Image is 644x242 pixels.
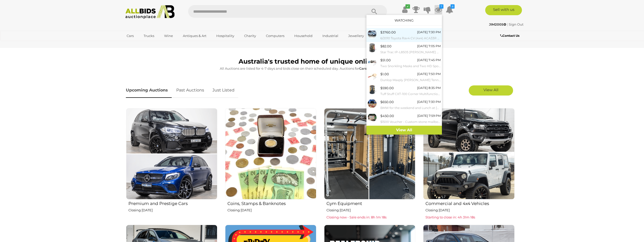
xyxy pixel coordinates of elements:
strong: JIM2005 [489,22,506,26]
span: $590.00 [380,86,394,90]
span: $450.00 [380,114,394,118]
p: Closing [DATE] [425,207,514,213]
img: 54470-1a.jpg [368,43,377,52]
a: Just Listed [209,83,238,98]
div: [DATE] 8:35 PM [417,85,441,91]
a: 8 [446,5,453,14]
img: Gym-08.09.25.png [324,108,415,199]
a: ✔ [401,5,409,14]
img: 53982-18a.jpg [368,71,377,80]
span: $51.00 [380,58,391,62]
p: Closing [DATE] [227,207,316,213]
div: [DATE] 7:50 PM [417,71,441,77]
a: Contact Us [500,33,521,39]
a: Computers [263,32,288,40]
span: | [507,22,508,26]
small: $1500 Voucher - Custom stone mailbox from JW Stonework [380,119,441,125]
img: 54470-4a.jpg [368,85,377,94]
a: $51.00 [DATE] 7:45 PM Two Snorkling Masks and Two HD Sports Cameras [366,56,442,70]
a: Antiques & Art [180,32,210,40]
img: 54540-30a.png [368,113,377,122]
small: Dunlop Maxply [PERSON_NAME] Tennis Racquet [380,77,441,83]
small: 6/2010 Toyota Rav4 CV (4x4) ACA33R 08 UPGRADE 4d Wagon Silver 2.4L [380,35,441,41]
h1: Australia's trusted home of unique online auctions [126,58,518,65]
i: ✔ [405,4,410,9]
span: Closing now - Sale ends in: 8h 1m 18s [326,215,386,219]
a: Past Auctions [172,83,208,98]
img: 53982-20a.jpg [368,57,377,66]
p: Closing [DATE] [326,207,415,213]
span: $1.00 [380,72,389,76]
a: Coins, Stamps & Banknotes Closing [DATE] [225,108,316,221]
div: [DATE] 7:45 PM [417,57,441,63]
span: $82.00 [380,44,392,48]
h2: Gym Equipment [326,200,415,206]
h2: Commercial and 4x4 Vehicles [425,200,514,206]
a: Sell with us [485,5,522,15]
a: Hospitality [213,32,238,40]
h2: Premium and Prestige Cars [128,200,217,206]
span: $3760.00 [380,30,396,34]
a: 7 [435,5,442,14]
div: [DATE] 7:05 PM [417,43,441,49]
small: Star Trac IP-L8505 [PERSON_NAME] Machine [380,49,441,55]
strong: Cars [359,66,367,70]
span: View All [483,87,498,92]
img: Premium and Prestige Cars [126,108,217,199]
div: [DATE] 7:30 PM [417,29,441,35]
a: Sign Out [509,22,523,26]
a: Cars [123,32,137,40]
small: BMW for the weekend and Lunch at [PERSON_NAME][GEOGRAPHIC_DATA] - Valued at $2000 [380,105,441,111]
a: [GEOGRAPHIC_DATA] [123,40,166,48]
a: Wine [161,32,176,40]
button: Search [362,5,387,18]
div: [DATE] 7:30 PM [417,99,441,105]
img: 4x4-11.09.25.png [423,108,514,199]
img: DSCF8880.JPG [225,108,316,199]
a: Watching [395,18,414,22]
a: $650.00 [DATE] 7:30 PM BMW for the weekend and Lunch at [PERSON_NAME][GEOGRAPHIC_DATA] - Valued a... [366,98,442,112]
a: Trucks [140,32,158,40]
p: All Auctions are listed for 4-7 days and bids close on their scheduled day. Auctions for , and cl... [126,66,518,71]
a: Household [291,32,316,40]
img: 54540-1a.png [368,99,377,108]
a: $3760.00 [DATE] 7:30 PM 6/2010 Toyota Rav4 CV (4x4) ACA33R 08 UPGRADE 4d Wagon Silver 2.4L [366,28,442,42]
b: Contact Us [500,34,519,38]
a: $1.00 [DATE] 7:50 PM Dunlop Maxply [PERSON_NAME] Tennis Racquet [366,70,442,84]
a: JIM2005 [489,22,507,26]
h2: Coins, Stamps & Banknotes [227,200,316,206]
a: View All [366,126,442,135]
a: Jewellery [345,32,367,40]
span: $650.00 [380,100,394,104]
small: Tuff Stuff CXT-100 Corner Multifunctional Trainer [380,91,441,97]
img: 54599-1a_ex.jpg [368,29,377,38]
p: Closing [DATE] [128,207,217,213]
a: Charity [241,32,259,40]
a: $82.00 [DATE] 7:05 PM Star Trac IP-L8505 [PERSON_NAME] Machine [366,42,442,56]
a: $450.00 [DATE] 7:59 PM $1500 Voucher - Custom stone mailbox from JW Stonework [366,112,442,126]
a: Premium and Prestige Cars Closing [DATE] [126,108,217,221]
i: 8 [451,4,455,9]
a: Upcoming Auctions [126,83,172,98]
a: Commercial and 4x4 Vehicles Closing [DATE] Starting to close in: 4h 31m 18s [423,108,514,221]
a: View All [469,85,513,96]
div: [DATE] 7:59 PM [417,113,441,119]
small: Two Snorkling Masks and Two HD Sports Cameras [380,63,441,69]
img: Allbids.com.au [123,5,178,19]
a: Industrial [319,32,342,40]
i: 7 [439,4,443,9]
span: Starting to close in: 4h 31m 18s [425,215,475,219]
a: $590.00 [DATE] 8:35 PM Tuff Stuff CXT-100 Corner Multifunctional Trainer [366,84,442,98]
a: Gym Equipment Closing [DATE] Closing now - Sale ends in: 8h 1m 18s [324,108,415,221]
